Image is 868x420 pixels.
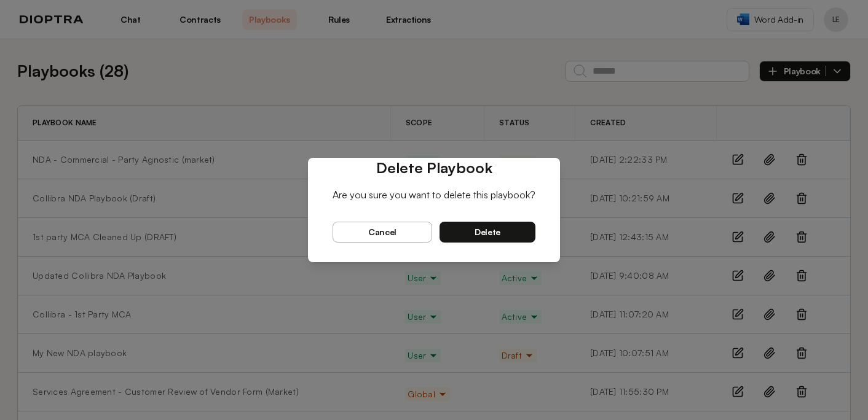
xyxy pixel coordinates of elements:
[475,227,500,238] span: delete
[368,227,397,238] span: cancel
[440,222,535,243] button: delete
[333,158,535,177] h2: Delete Playbook
[333,222,432,243] button: cancel
[333,187,535,202] p: Are you sure you want to delete this playbook?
